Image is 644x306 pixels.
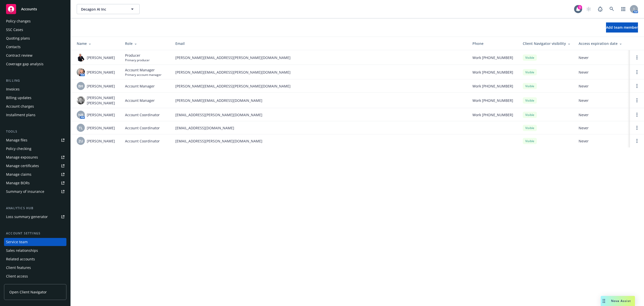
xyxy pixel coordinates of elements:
span: Nova Assist [611,299,631,303]
div: Account settings [4,231,66,236]
a: Manage files [4,136,66,144]
span: Account Manager [125,83,155,89]
button: Add team member [606,22,638,33]
span: Account Coordinator [125,112,160,117]
div: Access expiration date [579,41,626,46]
div: Visible [523,69,537,75]
img: photo [77,96,85,104]
div: Contract review [6,51,32,59]
span: Account Coordinator [125,125,160,131]
span: [PERSON_NAME] [87,112,115,117]
span: [PERSON_NAME] [PERSON_NAME] [87,95,117,106]
span: [PERSON_NAME] [87,125,115,131]
span: Account Coordinator [125,138,160,144]
a: Service team [4,238,66,246]
a: Client features [4,264,66,272]
div: Summary of insurance [6,188,44,196]
img: photo [77,68,85,76]
span: Never [579,112,626,117]
div: Installment plans [6,111,35,119]
div: Manage exposures [6,153,38,161]
span: [PERSON_NAME][EMAIL_ADDRESS][PERSON_NAME][DOMAIN_NAME] [175,83,464,89]
div: Visible [523,125,537,131]
span: Never [579,70,626,75]
span: Primary producer [125,58,150,62]
div: Manage certificates [6,162,39,170]
span: [EMAIL_ADDRESS][DOMAIN_NAME] [175,125,464,131]
a: Open options [634,112,640,118]
span: Work [PHONE_NUMBER] [472,112,513,117]
div: Account charges [6,102,34,110]
a: Policy changes [4,17,66,25]
a: Open options [634,69,640,75]
span: Primary account manager [125,73,162,77]
a: Contract review [4,51,66,59]
span: Add team member [606,25,638,30]
a: Sales relationships [4,247,66,255]
span: Work [PHONE_NUMBER] [472,70,513,75]
div: Visible [523,138,537,144]
span: [PERSON_NAME] [87,138,115,144]
a: Account charges [4,102,66,110]
a: Contacts [4,43,66,51]
div: Service team [6,238,28,246]
span: TL [79,125,83,131]
div: Client features [6,264,31,272]
span: Never [579,125,626,131]
span: Never [579,83,626,89]
div: Billing [4,78,66,83]
div: Coverage gap analysis [6,60,44,68]
div: Visible [523,54,537,61]
div: Quoting plans [6,34,30,42]
a: Loss summary generator [4,213,66,221]
div: Contacts [6,43,21,51]
a: Summary of insurance [4,188,66,196]
span: Producer [125,53,150,58]
div: Loss summary generator [6,213,48,221]
a: Invoices [4,85,66,93]
span: Open Client Navigator [9,289,47,295]
span: Work [PHONE_NUMBER] [472,98,513,103]
a: SSC Cases [4,26,66,34]
span: [EMAIL_ADDRESS][PERSON_NAME][DOMAIN_NAME] [175,112,464,117]
span: [EMAIL_ADDRESS][PERSON_NAME][DOMAIN_NAME] [175,138,464,144]
a: Client access [4,272,66,280]
div: Manage files [6,136,27,144]
div: Email [175,41,464,46]
span: NB [78,112,83,117]
div: Billing updates [6,94,31,102]
div: Manage BORs [6,179,30,187]
div: Related accounts [6,255,35,263]
span: BH [78,83,83,89]
button: Nova Assist [601,296,635,306]
div: Phone [472,41,515,46]
a: Switch app [618,4,628,14]
div: Visible [523,83,537,89]
span: [PERSON_NAME][EMAIL_ADDRESS][PERSON_NAME][DOMAIN_NAME] [175,55,464,60]
div: Tools [4,129,66,134]
a: Report a Bug [595,4,605,14]
span: Never [579,98,626,103]
a: Open options [634,54,640,60]
img: photo [77,53,85,62]
div: Manage claims [6,170,31,178]
div: Client Navigator visibility [523,41,571,46]
div: Name [77,41,117,46]
a: Policy checking [4,145,66,153]
span: ZU [78,138,83,144]
a: Manage claims [4,170,66,178]
span: Account Manager [125,67,162,73]
a: Open options [634,125,640,131]
span: [PERSON_NAME] [87,55,115,60]
div: Visible [523,112,537,118]
a: Coverage gap analysis [4,60,66,68]
span: Decagon AI Inc [81,7,125,12]
div: Invoices [6,85,20,93]
div: SSC Cases [6,26,23,34]
span: Never [579,55,626,60]
a: Search [607,4,617,14]
span: [PERSON_NAME] [87,83,115,89]
a: Billing updates [4,94,66,102]
div: 3 [578,5,582,10]
span: [PERSON_NAME] [87,70,115,75]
